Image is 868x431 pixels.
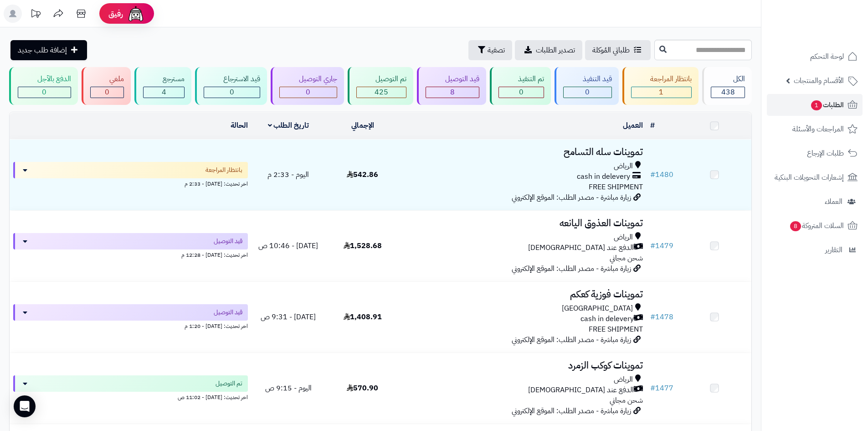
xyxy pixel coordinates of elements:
img: ai-face.png [127,5,145,23]
span: المراجعات والأسئلة [792,123,844,135]
span: زيارة مباشرة - مصدر الطلب: الموقع الإلكتروني [512,263,631,274]
a: تحديثات المنصة [24,5,47,25]
div: 425 [357,87,406,98]
div: الكل [711,74,745,84]
span: الدفع عند [DEMOGRAPHIC_DATA] [528,243,634,253]
a: طلبات الإرجاع [767,142,863,164]
span: FREE SHIPMENT [589,182,643,192]
a: إشعارات التحويلات البنكية [767,166,863,188]
span: تصفية [488,45,505,56]
span: 1,408.91 [344,312,382,322]
div: مسترجع [143,74,185,84]
a: #1479 [650,240,673,251]
div: اخر تحديث: [DATE] - 2:33 م [13,178,248,188]
a: جاري التوصيل 0 [269,67,346,105]
span: # [650,383,655,394]
span: 438 [721,87,735,98]
div: بانتظار المراجعة [631,74,692,84]
div: 0 [204,87,260,98]
div: جاري التوصيل [279,74,337,84]
a: مسترجع 4 [133,67,193,105]
span: [DATE] - 10:46 ص [258,240,318,251]
span: بانتظار المراجعة [205,166,242,175]
img: logo-2.png [806,25,859,44]
div: تم التوصيل [356,74,407,84]
button: تصفية [468,40,512,60]
span: # [650,240,655,251]
a: #1480 [650,169,673,180]
div: اخر تحديث: [DATE] - 12:28 م [13,249,248,259]
span: الأقسام والمنتجات [794,74,844,87]
span: 1,528.68 [344,240,382,251]
span: 570.90 [347,383,378,394]
span: 425 [375,87,388,98]
span: الطلبات [810,99,844,111]
span: 4 [162,87,166,98]
a: المراجعات والأسئلة [767,118,863,140]
span: اليوم - 2:33 م [267,169,309,180]
span: 8 [790,221,801,231]
span: إشعارات التحويلات البنكية [775,171,844,184]
a: قيد الاسترجاع 0 [193,67,269,105]
span: تصدير الطلبات [536,45,575,56]
div: ملغي [90,74,124,84]
a: الطلبات1 [767,94,863,116]
div: Open Intercom Messenger [14,395,36,417]
a: قيد التوصيل 8 [415,67,488,105]
a: # [650,120,655,131]
a: الدفع بالآجل 0 [7,67,80,105]
h3: تموينات فوزية كعكم [403,289,643,300]
a: الكل438 [700,67,754,105]
a: السلات المتروكة8 [767,215,863,237]
span: الرياض [614,161,633,171]
div: قيد التوصيل [426,74,479,84]
div: اخر تحديث: [DATE] - 1:20 م [13,321,248,330]
span: 0 [519,87,524,98]
span: 0 [230,87,234,98]
span: قيد التوصيل [214,308,242,317]
span: 1 [811,100,822,110]
a: ملغي 0 [80,67,133,105]
a: العملاء [767,191,863,213]
span: طلباتي المُوكلة [592,45,630,56]
a: طلباتي المُوكلة [585,40,651,60]
span: التقارير [825,244,842,256]
div: قيد التنفيذ [563,74,612,84]
div: 0 [499,87,544,98]
div: 0 [18,87,71,98]
span: 0 [585,87,590,98]
span: الرياض [614,232,633,243]
span: 542.86 [347,169,378,180]
span: الرياض [614,374,633,385]
a: العميل [623,120,643,131]
div: 8 [426,87,479,98]
a: بانتظار المراجعة 1 [621,67,701,105]
span: شحن مجاني [610,395,643,406]
span: 1 [659,87,663,98]
span: 8 [450,87,455,98]
span: الدفع عند [DEMOGRAPHIC_DATA] [528,385,634,395]
span: زيارة مباشرة - مصدر الطلب: الموقع الإلكتروني [512,405,631,416]
a: #1478 [650,312,673,322]
span: السلات المتروكة [789,219,844,232]
span: زيارة مباشرة - مصدر الطلب: الموقع الإلكتروني [512,192,631,203]
h3: تموينات كوكب الزمرد [403,360,643,371]
span: تم التوصيل [216,379,242,388]
span: طلبات الإرجاع [807,147,844,160]
div: تم التنفيذ [498,74,544,84]
a: تاريخ الطلب [268,120,309,131]
div: 4 [144,87,184,98]
div: اخر تحديث: [DATE] - 11:02 ص [13,392,248,401]
span: زيارة مباشرة - مصدر الطلب: الموقع الإلكتروني [512,334,631,345]
a: التقارير [767,239,863,261]
h3: تموينات العذوق اليانعه [403,218,643,228]
span: رفيق [108,8,123,19]
span: العملاء [825,195,842,208]
span: 0 [306,87,310,98]
a: تم التنفيذ 0 [488,67,553,105]
span: cash in delevery [580,314,634,324]
a: الإجمالي [351,120,374,131]
div: 0 [564,87,611,98]
span: اليوم - 9:15 ص [265,383,312,394]
a: تصدير الطلبات [515,40,582,60]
